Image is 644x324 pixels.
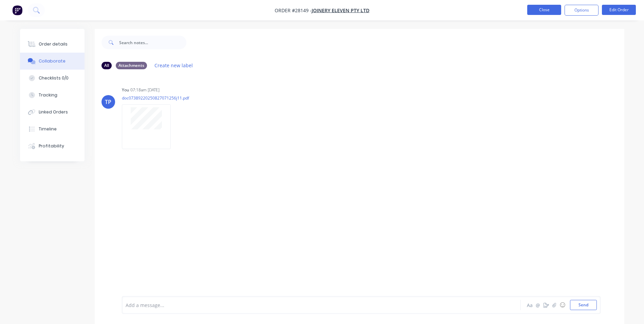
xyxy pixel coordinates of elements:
div: 07:18am [DATE] [130,87,160,93]
a: Joinery Eleven Pty Ltd [312,7,369,14]
button: Close [527,5,561,15]
div: You [122,87,129,93]
button: Collaborate [20,53,85,70]
button: Create new label [151,61,197,70]
button: @ [534,301,542,309]
button: Profitability [20,138,85,155]
p: doc07389220250827071256j11.pdf [122,95,189,101]
button: Timeline [20,121,85,138]
div: All [102,62,112,69]
div: Checklists 0/0 [39,75,69,81]
button: Tracking [20,87,85,104]
button: ☺ [558,301,567,309]
div: Tracking [39,92,57,98]
img: Factory [12,5,22,15]
span: Order #28149 - [275,7,312,14]
div: Timeline [39,126,57,132]
button: Linked Orders [20,104,85,121]
div: Profitability [39,143,64,149]
div: Collaborate [39,58,66,64]
button: Send [570,300,597,310]
button: Edit Order [602,5,636,15]
input: Search notes... [119,36,186,49]
div: TP [105,98,111,106]
button: Order details [20,36,85,53]
div: Attachments [116,62,147,69]
button: Checklists 0/0 [20,70,85,87]
div: Linked Orders [39,109,68,115]
button: Options [565,5,599,16]
button: Aa [526,301,534,309]
div: Order details [39,41,68,47]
